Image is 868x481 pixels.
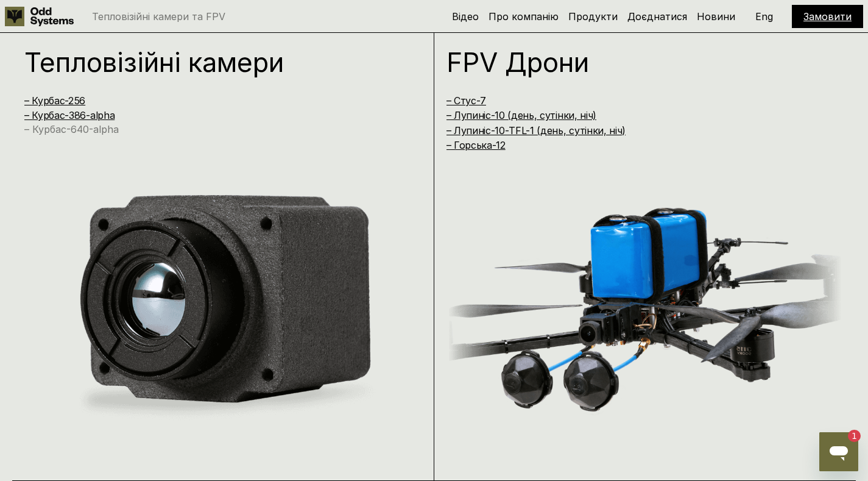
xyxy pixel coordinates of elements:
[446,109,596,121] a: – Лупиніс-10 (день, сутінки, ніч)
[92,12,225,21] p: Тепловізійні камери та FPV
[24,109,115,121] a: – Курбас-386-alpha
[819,432,858,471] iframe: Кнопка для запуску вікна повідомлень, 1 непрочитане повідомлення
[755,12,773,21] p: Eng
[568,10,618,23] a: Продукти
[24,94,85,107] a: – Курбас-256
[836,430,861,442] iframe: Кількість непрочитаних повідомлень
[627,10,687,23] a: Доєднатися
[446,139,506,151] a: – Горська-12
[489,10,559,23] a: Про компанію
[446,49,820,76] h1: FPV Дрони
[697,10,735,23] a: Новини
[452,10,479,23] a: Відео
[803,10,852,23] a: Замовити
[24,123,119,135] a: – Курбас-640-alpha
[446,94,486,107] a: – Стус-7
[446,124,626,137] a: – Лупиніс-10-TFL-1 (день, сутінки, ніч)
[24,49,398,76] h1: Тепловізійні камери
